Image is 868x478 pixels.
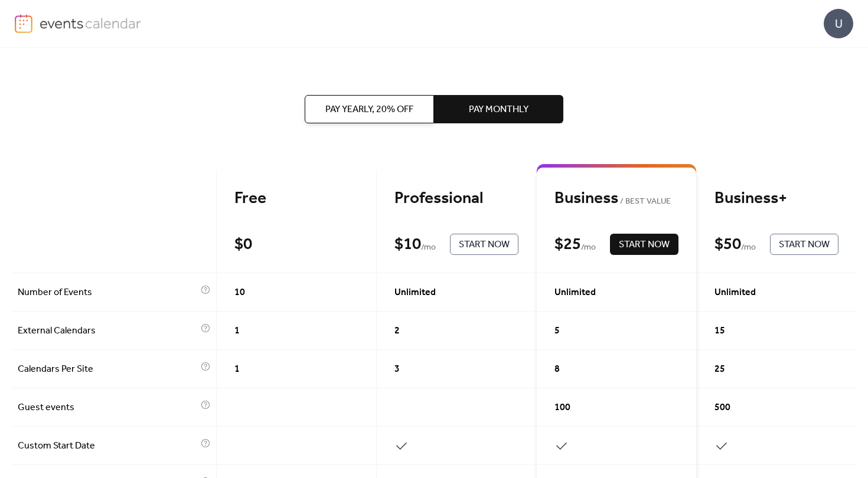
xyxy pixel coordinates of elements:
span: Custom Start Date [18,439,198,453]
span: Guest events [18,401,198,415]
div: $ 25 [554,234,581,255]
div: $ 10 [394,234,421,255]
span: External Calendars [18,324,198,338]
button: Pay Yearly, 20% off [305,95,434,123]
button: Pay Monthly [434,95,563,123]
span: 100 [554,401,570,415]
span: Start Now [779,238,830,252]
span: Unlimited [394,286,436,300]
span: 10 [234,286,245,300]
span: 2 [394,324,400,338]
div: U [824,9,853,38]
img: logo [15,14,32,33]
span: 5 [554,324,560,338]
span: BEST VALUE [618,195,671,209]
div: Business [554,188,678,209]
div: $ 0 [234,234,252,255]
div: Free [234,188,358,209]
span: 25 [714,362,725,376]
div: Professional [394,188,518,209]
span: 500 [714,401,730,415]
span: 8 [554,362,560,376]
span: Start Now [459,238,510,252]
span: Pay Yearly, 20% off [325,103,413,117]
span: Unlimited [714,286,756,300]
span: Unlimited [554,286,596,300]
span: 3 [394,362,400,376]
span: / mo [581,241,596,255]
span: 1 [234,362,240,376]
button: Start Now [610,234,678,255]
div: $ 50 [714,234,741,255]
img: logo-type [40,14,142,32]
span: 1 [234,324,240,338]
span: Calendars Per Site [18,362,198,376]
span: Number of Events [18,286,198,300]
button: Start Now [770,234,838,255]
span: 15 [714,324,725,338]
span: / mo [741,241,756,255]
button: Start Now [450,234,518,255]
span: Pay Monthly [469,103,528,117]
div: Business+ [714,188,838,209]
span: / mo [421,241,436,255]
span: Start Now [619,238,670,252]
